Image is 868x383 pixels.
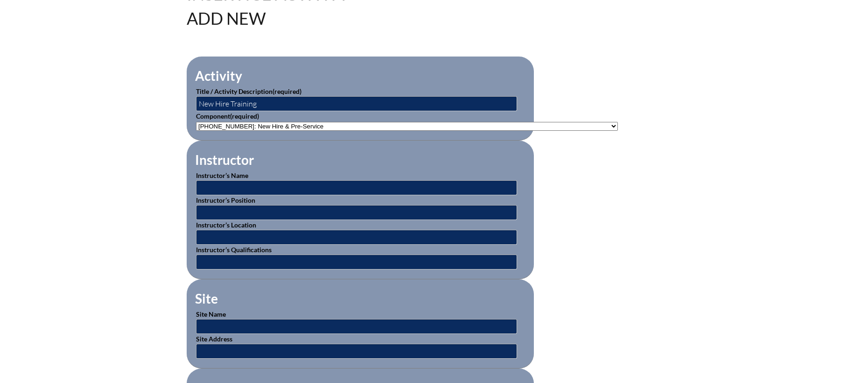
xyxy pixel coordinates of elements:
label: Instructor’s Name [196,171,248,179]
legend: Instructor [194,152,255,168]
label: Site Address [196,335,232,343]
h1: Add New [187,10,493,27]
legend: Activity [194,68,243,84]
label: Title / Activity Description [196,87,301,95]
label: Instructor’s Qualifications [196,246,272,254]
label: Component [196,112,259,120]
span: (required) [273,87,301,95]
select: activity_component[data][] [196,122,618,131]
label: Site Name [196,310,226,318]
legend: Site [194,291,219,306]
label: Instructor’s Position [196,196,255,204]
span: (required) [230,112,259,120]
label: Instructor’s Location [196,221,256,229]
